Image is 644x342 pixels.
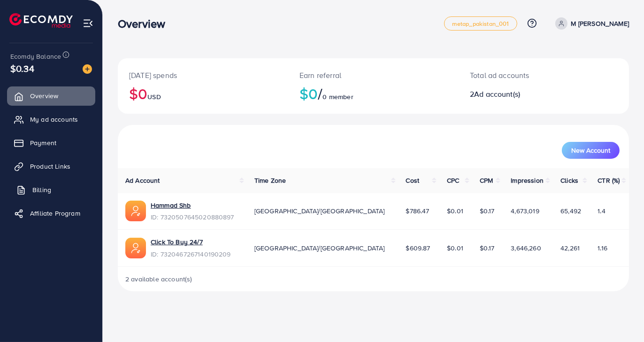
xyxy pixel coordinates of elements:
span: Billing [32,185,51,194]
span: Affiliate Program [30,209,80,218]
p: M [PERSON_NAME] [571,18,629,29]
span: 65,492 [560,206,581,216]
span: Ecomdy Balance [10,52,61,61]
span: 3,646,260 [511,243,541,253]
span: ID: 7320507645020880897 [151,212,234,222]
button: New Account [562,142,620,159]
span: Cost [406,176,420,185]
a: M [PERSON_NAME] [552,17,629,30]
a: Overview [7,86,95,105]
span: Product Links [30,162,70,171]
span: Overview [30,91,58,101]
span: Impression [511,176,544,185]
span: metap_pakistan_001 [452,21,509,27]
img: menu [83,18,93,29]
span: Ad Account [125,176,160,185]
img: ic-ads-acc.e4c84228.svg [125,238,146,258]
h2: $0 [129,85,277,102]
img: logo [9,13,73,28]
a: Hammad Shb [151,201,234,210]
span: $609.87 [406,243,430,253]
span: 2 available account(s) [125,274,192,284]
span: Payment [30,138,56,148]
span: [GEOGRAPHIC_DATA]/[GEOGRAPHIC_DATA] [254,243,385,253]
h3: Overview [118,17,173,31]
span: [GEOGRAPHIC_DATA]/[GEOGRAPHIC_DATA] [254,206,385,216]
span: Clicks [560,176,578,185]
h2: $0 [299,85,447,102]
a: Click To Buy 24/7 [151,237,231,247]
p: Total ad accounts [470,70,575,81]
a: Payment [7,133,95,152]
span: ID: 7320467267140190209 [151,249,231,259]
a: My ad accounts [7,110,95,129]
img: ic-ads-acc.e4c84228.svg [125,201,146,221]
span: 1.4 [598,206,605,216]
span: / [318,83,322,104]
h2: 2 [470,90,575,99]
p: Earn referral [299,70,447,81]
a: Affiliate Program [7,204,95,223]
span: 0 member [323,92,353,101]
span: CTR (%) [598,176,620,185]
span: USD [147,92,161,101]
span: 42,261 [560,243,580,253]
span: $0.17 [480,243,495,253]
span: $0.17 [480,206,495,216]
span: CPM [480,176,493,185]
a: Product Links [7,157,95,176]
span: CPC [447,176,459,185]
span: Ad account(s) [474,89,520,99]
span: 1.16 [598,243,607,253]
p: [DATE] spends [129,70,277,81]
span: $0.01 [447,206,463,216]
span: $786.47 [406,206,429,216]
span: $0.01 [447,243,463,253]
img: image [83,64,92,74]
a: Billing [7,180,95,199]
span: 4,673,019 [511,206,539,216]
span: Time Zone [254,176,286,185]
span: New Account [571,147,610,154]
iframe: Chat [604,300,637,335]
span: My ad accounts [30,115,78,124]
span: $0.34 [10,62,34,75]
a: metap_pakistan_001 [444,16,517,31]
